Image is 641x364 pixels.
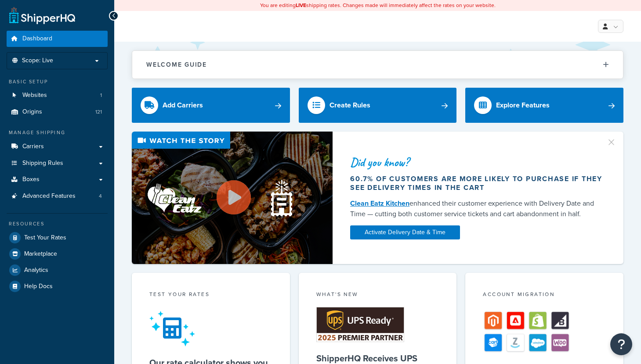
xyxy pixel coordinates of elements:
[7,87,108,103] a: Websites1
[7,188,108,204] li: Advanced Features
[24,234,66,242] span: Test Your Rates
[22,160,63,167] span: Shipping Rules
[7,246,108,262] a: Marketplace
[7,262,108,278] a: Analytics
[350,198,409,208] a: Clean Eatz Kitchen
[7,171,108,188] a: Boxes
[7,220,108,228] div: Resources
[7,104,108,120] li: Origins
[350,156,602,168] div: Did you know?
[95,108,102,116] span: 121
[299,88,457,123] a: Create Rules
[132,51,623,79] button: Welcome Guide
[7,129,108,136] div: Manage Shipping
[100,92,102,99] span: 1
[163,99,203,111] div: Add Carriers
[350,225,460,239] a: Activate Delivery Date & Time
[7,230,108,246] a: Test Your Rates
[610,333,632,355] button: Open Resource Center
[99,193,102,200] span: 4
[330,99,370,111] div: Create Rules
[496,99,550,111] div: Explore Features
[7,139,108,155] a: Carriers
[7,87,108,103] li: Websites
[7,155,108,171] a: Shipping Rules
[316,290,439,300] div: What's New
[350,175,602,192] div: 60.7% of customers are more likely to purchase if they see delivery times in the cart
[22,57,53,64] span: Scope: Live
[465,88,623,123] a: Explore Features
[146,61,207,68] h2: Welcome Guide
[350,198,602,219] div: enhanced their customer experience with Delivery Date and Time — cutting both customer service ti...
[7,78,108,86] div: Basic Setup
[22,35,52,43] span: Dashboard
[22,143,44,150] span: Carriers
[24,283,53,290] span: Help Docs
[22,176,40,183] span: Boxes
[132,132,333,264] img: Video thumbnail
[132,88,290,123] a: Add Carriers
[7,104,108,120] a: Origins121
[7,188,108,204] a: Advanced Features4
[483,290,606,300] div: Account Migration
[24,267,48,274] span: Analytics
[24,250,57,258] span: Marketplace
[22,193,76,200] span: Advanced Features
[22,92,47,99] span: Websites
[22,108,42,116] span: Origins
[296,1,306,9] b: LIVE
[149,290,272,300] div: Test your rates
[7,278,108,294] a: Help Docs
[7,31,108,47] a: Dashboard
